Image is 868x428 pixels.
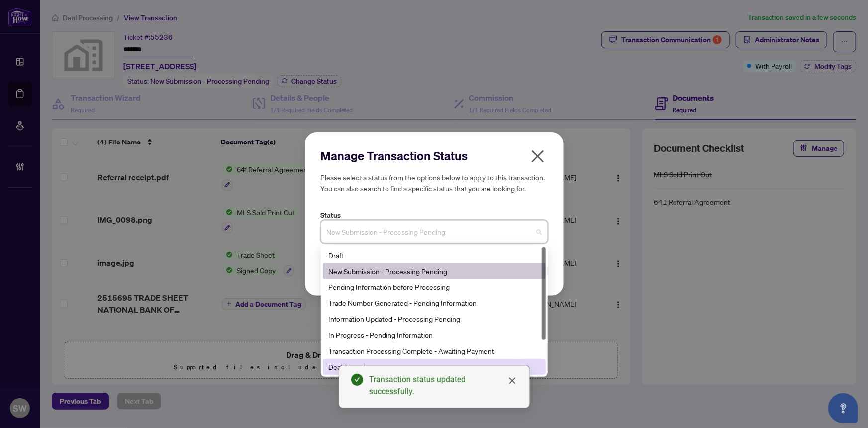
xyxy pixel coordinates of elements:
div: Trade Number Generated - Pending Information [329,297,540,308]
div: Transaction Processing Complete - Awaiting Payment [323,343,546,359]
span: New Submission - Processing Pending [327,222,542,241]
div: Information Updated - Processing Pending [329,313,540,324]
div: New Submission - Processing Pending [329,266,540,277]
div: Deal Closed [329,361,540,372]
span: check-circle [351,374,363,386]
div: Pending Information before Processing [329,282,540,292]
button: Open asap [828,393,858,423]
div: In Progress - Pending Information [329,329,540,340]
span: close [530,148,546,164]
div: In Progress - Pending Information [323,327,546,343]
a: Close [507,375,518,386]
div: Information Updated - Processing Pending [323,311,546,327]
div: Pending Information before Processing [323,279,546,295]
div: Deal Closed [323,359,546,375]
div: New Submission - Processing Pending [323,263,546,279]
div: Trade Number Generated - Pending Information [323,295,546,311]
div: Transaction status updated successfully. [369,374,517,398]
h5: Please select a status from the options below to apply to this transaction. You can also search t... [321,172,548,194]
div: Transaction Processing Complete - Awaiting Payment [329,345,540,356]
div: Draft [329,250,540,261]
h2: Manage Transaction Status [321,148,548,164]
label: Status [321,210,548,221]
span: close [508,377,516,385]
div: Draft [323,247,546,263]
